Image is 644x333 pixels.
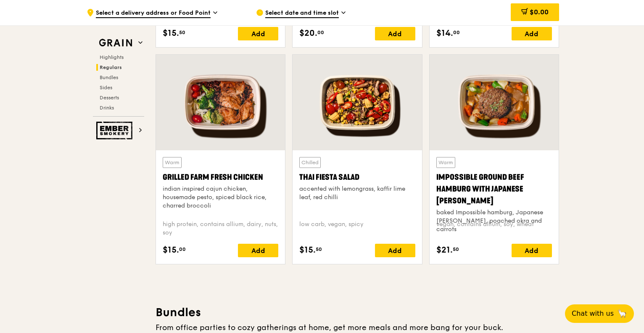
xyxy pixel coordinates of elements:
[512,27,552,40] div: Add
[100,95,119,101] span: Desserts
[317,29,324,36] span: 00
[163,244,179,256] span: $15.
[530,8,549,16] span: $0.00
[436,220,552,237] div: vegan, contains allium, soy, wheat
[375,27,415,40] div: Add
[565,304,634,323] button: Chat with us🦙
[163,27,179,40] span: $15.
[100,64,122,70] span: Regulars
[238,27,278,40] div: Add
[617,309,627,319] span: 🦙
[299,171,415,183] div: Thai Fiesta Salad
[375,244,415,257] div: Add
[100,54,124,60] span: Highlights
[572,309,614,319] span: Chat with us
[238,244,278,257] div: Add
[179,29,185,36] span: 50
[100,75,118,80] span: Bundles
[436,157,455,168] div: Warm
[436,27,453,40] span: $14.
[163,220,278,237] div: high protein, contains allium, dairy, nuts, soy
[299,157,321,168] div: Chilled
[100,105,114,111] span: Drinks
[453,29,460,36] span: 00
[299,185,415,202] div: accented with lemongrass, kaffir lime leaf, red chilli
[436,208,552,234] div: baked Impossible hamburg, Japanese [PERSON_NAME], poached okra and carrots
[265,9,339,18] span: Select date and time slot
[96,9,211,18] span: Select a delivery address or Food Point
[96,35,135,51] img: Grain web logo
[163,171,278,183] div: Grilled Farm Fresh Chicken
[299,244,316,256] span: $15.
[453,246,459,253] span: 50
[436,244,453,256] span: $21.
[436,171,552,207] div: Impossible Ground Beef Hamburg with Japanese [PERSON_NAME]
[512,244,552,257] div: Add
[299,27,317,40] span: $20.
[156,305,559,320] h3: Bundles
[100,85,112,91] span: Sides
[96,122,135,139] img: Ember Smokery web logo
[316,246,322,253] span: 50
[163,185,278,210] div: indian inspired cajun chicken, housemade pesto, spiced black rice, charred broccoli
[163,157,182,168] div: Warm
[179,246,186,253] span: 00
[299,220,415,237] div: low carb, vegan, spicy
